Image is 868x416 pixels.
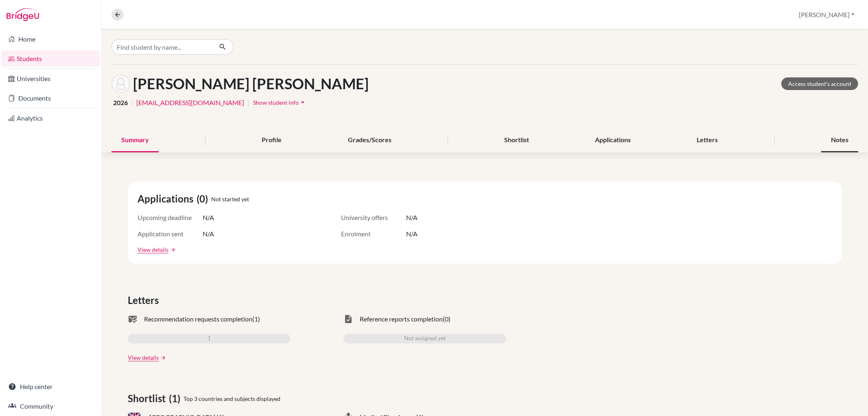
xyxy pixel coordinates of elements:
[138,191,197,206] span: Applications
[112,75,130,93] img: Jin Xuan Charlene Cheong's avatar
[2,70,100,87] a: Universities
[138,213,203,222] span: Upcoming deadline
[128,314,138,324] span: mark_email_read
[341,229,406,239] span: Enrolment
[299,98,307,106] i: arrow_drop_down
[406,213,418,222] span: N/A
[168,247,176,253] a: arrow_forward
[211,195,249,203] span: Not started yet
[203,213,214,222] span: N/A
[7,8,39,21] img: Bridge-U
[252,128,291,152] div: Profile
[128,391,169,406] span: Shortlist
[144,314,252,324] span: Recommendation requests completion
[128,293,162,308] span: Letters
[138,245,168,254] a: View details
[2,90,100,106] a: Documents
[404,334,446,343] span: Not assigned yet
[781,77,858,90] a: Access student's account
[253,99,299,106] span: Show student info
[338,128,401,152] div: Grades/Scores
[169,391,184,406] span: (1)
[112,128,159,152] div: Summary
[208,334,211,343] span: 1
[113,98,128,108] span: 2026
[197,191,211,206] span: (0)
[687,128,728,152] div: Letters
[131,98,133,108] span: |
[128,353,159,362] a: View details
[138,229,203,239] span: Application sent
[159,355,166,361] a: arrow_forward
[821,128,858,152] div: Notes
[253,96,307,109] button: Show student infoarrow_drop_down
[795,7,858,22] button: [PERSON_NAME]
[2,398,100,414] a: Community
[112,39,212,55] input: Find student by name...
[133,75,369,92] h1: [PERSON_NAME] [PERSON_NAME]
[2,379,100,395] a: Help center
[494,128,539,152] div: Shortlist
[2,31,100,47] a: Home
[2,110,100,126] a: Analytics
[585,128,641,152] div: Applications
[136,98,244,108] a: [EMAIL_ADDRESS][DOMAIN_NAME]
[247,98,249,108] span: |
[406,229,418,239] span: N/A
[203,229,214,239] span: N/A
[343,314,353,324] span: task
[184,394,280,403] span: Top 3 countries and subjects displayed
[443,314,450,324] span: (0)
[252,314,260,324] span: (1)
[2,51,100,67] a: Students
[341,213,406,222] span: University offers
[360,314,443,324] span: Reference reports completion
